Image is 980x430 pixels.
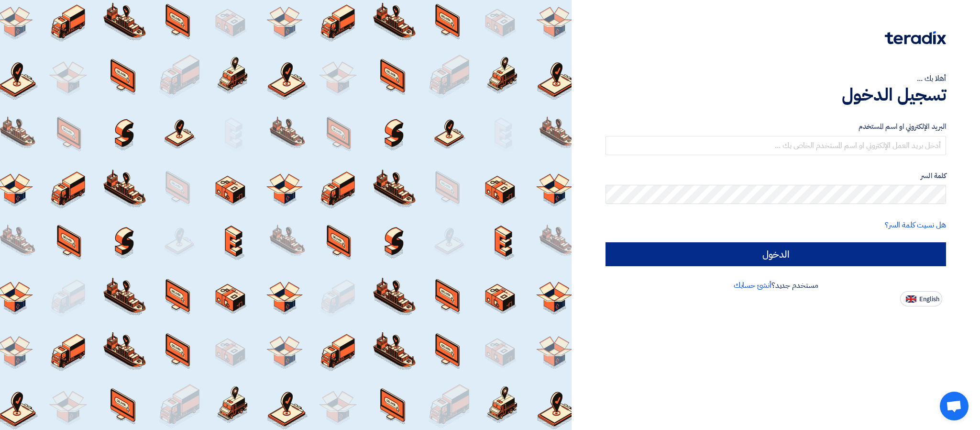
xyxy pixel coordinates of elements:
input: أدخل بريد العمل الإلكتروني او اسم المستخدم الخاص بك ... [606,136,946,155]
img: Teradix logo [885,31,946,45]
label: البريد الإلكتروني او اسم المستخدم [606,121,946,132]
span: English [919,296,939,303]
a: Open chat [940,392,969,420]
img: en-US.png [906,295,916,303]
a: هل نسيت كلمة السر؟ [885,219,946,231]
input: الدخول [606,242,946,266]
h1: تسجيل الدخول [606,84,946,105]
div: أهلا بك ... [606,73,946,84]
div: مستخدم جديد؟ [606,280,946,291]
a: أنشئ حسابك [734,280,771,291]
button: English [900,291,942,306]
label: كلمة السر [606,170,946,181]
